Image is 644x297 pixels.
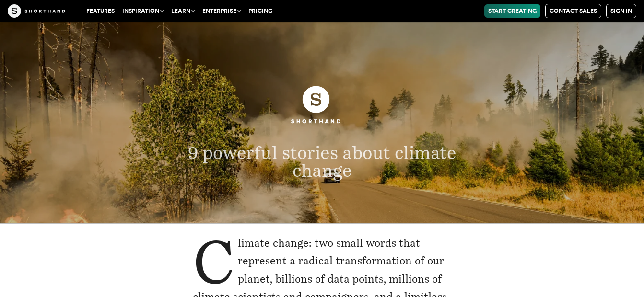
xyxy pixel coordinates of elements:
[167,4,199,18] button: Learn
[545,4,601,18] a: Contact Sales
[8,4,65,18] img: The Craft
[606,4,636,18] a: Sign in
[118,4,167,18] button: Inspiration
[245,4,276,18] a: Pricing
[187,142,456,181] span: 9 powerful stories about climate change
[199,4,245,18] button: Enterprise
[484,4,540,18] a: Start Creating
[82,4,118,18] a: Features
